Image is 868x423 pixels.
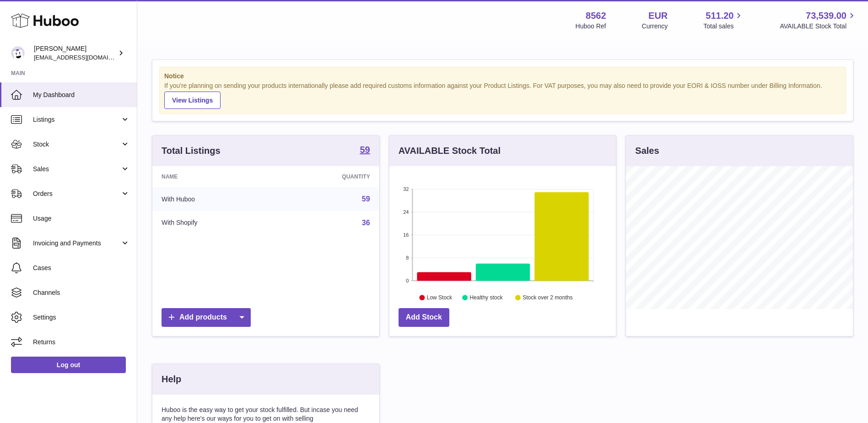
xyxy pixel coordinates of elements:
span: 73,539.00 [806,10,846,22]
div: Huboo Ref [576,22,606,31]
a: 511.20 Total sales [703,10,744,31]
span: 511.20 [706,10,733,22]
h3: Help [162,373,181,385]
text: 0 [406,278,409,283]
td: With Huboo [152,187,275,211]
h3: Sales [635,145,659,157]
span: My Dashboard [33,91,130,99]
strong: EUR [648,10,668,22]
span: Returns [33,338,130,347]
a: Log out [11,357,126,373]
text: 32 [403,186,409,192]
span: Settings [33,313,130,322]
div: Currency [642,22,668,31]
text: 24 [403,209,409,215]
span: Orders [33,190,120,198]
span: Usage [33,214,130,223]
a: 73,539.00 AVAILABLE Stock Total [780,10,857,31]
strong: 59 [360,145,370,154]
th: Name [152,166,275,187]
a: 36 [362,219,370,227]
text: Healthy stock [469,294,503,301]
span: Invoicing and Payments [33,239,120,248]
text: 16 [403,232,409,238]
div: If you're planning on sending your products internationally please add required customs informati... [164,81,841,109]
span: Channels [33,288,130,297]
h3: AVAILABLE Stock Total [399,145,501,157]
span: Total sales [703,22,744,31]
text: 8 [406,255,409,260]
span: Listings [33,115,120,124]
span: Stock [33,140,120,149]
span: Sales [33,165,120,174]
a: 59 [362,195,370,203]
strong: 8562 [586,10,606,22]
a: Add products [162,308,251,327]
span: AVAILABLE Stock Total [780,22,857,31]
h3: Total Listings [162,145,221,157]
a: View Listings [164,92,221,109]
span: [EMAIL_ADDRESS][DOMAIN_NAME] [34,54,135,61]
strong: Notice [164,72,841,81]
p: Huboo is the easy way to get your stock fulfilled. But incase you need any help here's our ways f... [162,406,370,423]
img: internalAdmin-8562@internal.huboo.com [11,46,25,60]
text: Stock over 2 months [523,294,572,301]
td: With Shopify [152,211,275,235]
span: Cases [33,264,130,272]
th: Quantity [275,166,379,187]
a: 59 [360,145,370,156]
a: Add Stock [399,308,449,327]
text: Low Stock [427,294,453,301]
div: [PERSON_NAME] [34,44,116,62]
